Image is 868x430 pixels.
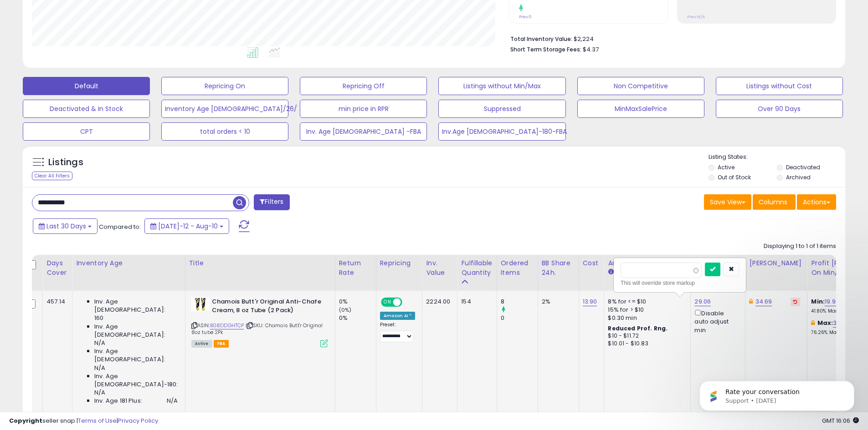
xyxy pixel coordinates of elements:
div: 0% [339,314,376,322]
span: Inv. Age [DEMOGRAPHIC_DATA]: [94,347,178,364]
div: $10.01 - $10.83 [608,340,683,348]
span: All listings currently available for purchase on Amazon [191,340,212,348]
button: Listings without Min/Max [438,77,565,95]
b: Reduced Prof. Rng. [608,324,668,332]
span: $4.37 [583,45,599,54]
div: 0 [501,314,538,322]
button: MinMaxSalePrice [577,100,704,118]
div: 2224.00 [426,298,450,306]
span: Columns [759,197,787,207]
div: Disable auto adjust min [694,308,738,334]
div: Repricing [380,258,419,268]
button: Default [23,77,150,95]
small: (0%) [339,306,352,314]
li: $2,224 [510,33,829,44]
div: Days Cover [46,258,68,278]
a: 34.69 [755,297,772,306]
button: Last 30 Days [33,218,98,234]
img: 41sV-y9uIYL._SL40_.jpg [191,298,210,311]
div: 457.14 [46,298,65,306]
a: B08DDGHTCP [210,322,244,329]
div: Clear All Filters [32,172,72,180]
span: | SKU: Chamois Butt'r Original 8oz tube 2Pk [191,322,323,335]
span: [DATE]-12 - Aug-10 [158,222,218,231]
small: Prev: 0 [519,14,532,20]
div: Inventory Age [76,258,181,268]
button: total orders < 10 [161,122,288,141]
button: Inv. Age [DEMOGRAPHIC_DATA] -FBA [300,122,427,141]
span: Inv. Age [DEMOGRAPHIC_DATA]-180: [94,372,178,389]
span: N/A [94,364,105,372]
span: ON [382,298,393,306]
div: BB Share 24h. [542,258,575,278]
button: Repricing Off [300,77,427,95]
div: Amazon Fees [608,258,687,268]
b: Total Inventory Value: [510,35,572,43]
div: seller snap | | [9,417,158,425]
button: Inv.Age [DEMOGRAPHIC_DATA]-180-FBA [438,122,565,141]
a: Privacy Policy [118,416,158,425]
a: 29.06 [694,297,711,306]
span: Inv. Age 181 Plus: [94,397,142,405]
button: Save View [704,194,751,210]
h5: Listings [48,156,83,169]
span: OFF [401,298,415,306]
div: Cost [583,258,601,268]
strong: Copyright [9,416,42,425]
button: Listings without Cost [716,77,843,95]
div: 0% [339,298,376,306]
div: Return Rate [339,258,372,278]
button: Columns [753,194,796,210]
button: Filters [254,194,289,210]
div: Displaying 1 to 1 of 1 items [764,242,836,251]
label: Active [718,163,734,171]
label: Out of Stock [718,173,751,181]
button: Deactivated & In Stock [23,100,150,118]
button: Over 90 Days [716,100,843,118]
div: 15% for > $10 [608,306,683,314]
div: Inv. value [426,258,453,278]
button: [DATE]-12 - Aug-10 [144,218,229,234]
button: Inventory Age [DEMOGRAPHIC_DATA]/26/ [161,100,288,118]
div: $0.30 min [608,314,683,322]
a: 19.99 [825,297,839,306]
span: Compared to: [99,223,141,231]
span: Inv. Age [DEMOGRAPHIC_DATA]: [94,298,178,314]
div: Ordered Items [501,258,534,278]
button: Repricing On [161,77,288,95]
b: Short Term Storage Fees: [510,46,581,53]
span: 160 [94,314,103,322]
div: Preset: [380,322,416,342]
small: Prev: N/A [687,14,705,20]
b: Chamois Butt'r Original Anti-Chafe Cream, 8 oz Tube (2 Pack) [212,298,323,317]
iframe: Intercom notifications message [686,362,868,425]
span: Inv. Age [DEMOGRAPHIC_DATA]: [94,323,178,339]
span: N/A [167,397,178,405]
label: Archived [786,173,811,181]
a: 30.56 [833,319,849,328]
div: Amazon AI * [380,312,416,320]
div: 8 [501,298,538,306]
div: This will override store markup [621,278,739,288]
b: Min: [811,297,825,306]
a: Terms of Use [78,416,117,425]
a: 13.90 [583,297,597,306]
div: [PERSON_NAME] [749,258,803,268]
label: Deactivated [786,163,820,171]
small: Amazon Fees. [608,268,613,276]
span: N/A [94,339,105,347]
div: $10 - $11.72 [608,332,683,340]
button: CPT [23,122,150,141]
div: 2% [542,298,572,306]
div: ASIN: [191,298,328,346]
button: Suppressed [438,100,565,118]
div: Fulfillable Quantity [461,258,493,278]
button: Non Competitive [577,77,704,95]
div: Title [189,258,331,268]
span: N/A [94,389,105,397]
p: Listing States: [709,153,845,162]
span: FBA [214,340,229,348]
